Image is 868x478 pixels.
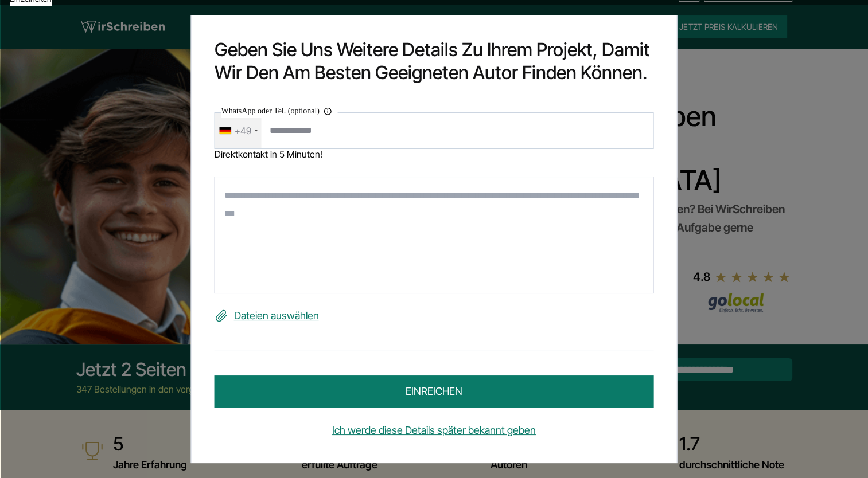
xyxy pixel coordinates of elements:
[215,113,262,148] div: Telephone country code
[215,149,654,159] div: Direktkontakt in 5 Minuten!
[221,104,338,118] label: WhatsApp oder Tel. (optional)
[215,375,654,408] button: einreichen
[235,122,251,140] div: +49
[215,38,654,84] h2: Geben Sie uns weitere Details zu Ihrem Projekt, damit wir den am besten geeigneten Autor finden k...
[215,307,654,325] label: Dateien auswählen
[215,421,654,440] a: Ich werde diese Details später bekannt geben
